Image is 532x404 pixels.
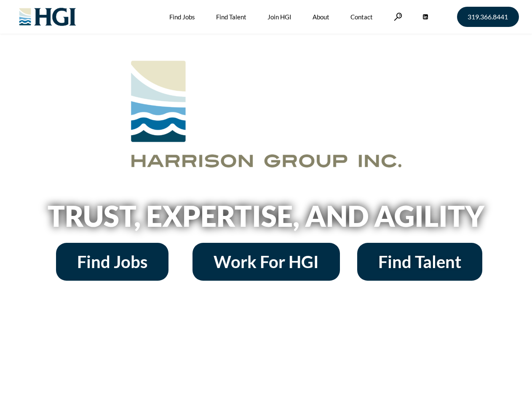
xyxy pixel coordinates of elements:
a: Work For HGI [192,243,340,281]
span: 319.366.8441 [468,13,508,20]
h2: Trust, Expertise, and Agility [26,202,506,230]
a: Find Talent [357,243,482,281]
span: Find Jobs [77,253,147,270]
span: Find Talent [378,253,461,270]
a: Search [394,13,402,21]
a: 319.366.8441 [457,7,519,27]
span: Work For HGI [214,253,319,270]
a: Find Jobs [56,243,168,281]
